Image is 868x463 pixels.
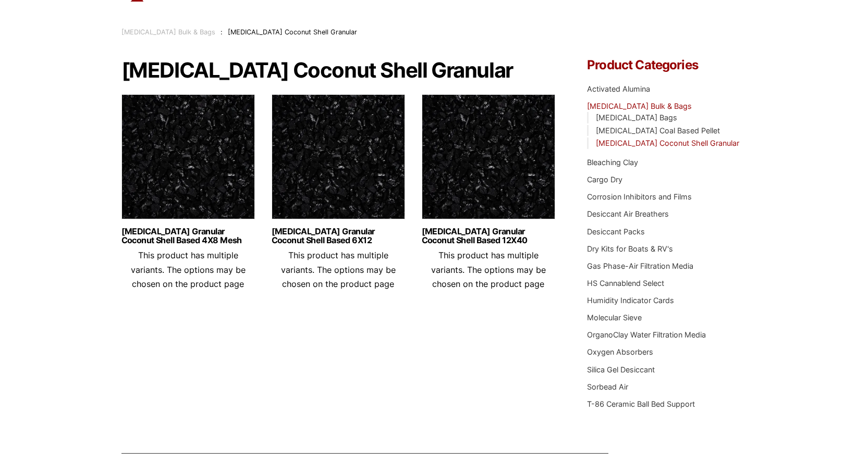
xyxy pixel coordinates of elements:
[422,227,555,245] a: [MEDICAL_DATA] Granular Coconut Shell Based 12X40
[596,126,720,135] a: [MEDICAL_DATA] Coal Based Pellet
[131,250,246,289] span: This product has multiple variants. The options may be chosen on the product page
[431,250,546,289] span: This product has multiple variants. The options may be chosen on the product page
[422,94,555,224] img: Activated Carbon Mesh Granular
[587,313,642,322] a: Molecular Sieve
[596,113,677,122] a: [MEDICAL_DATA] Bags
[272,227,405,245] a: [MEDICAL_DATA] Granular Coconut Shell Based 6X12
[587,244,673,253] a: Dry Kits for Boats & RV's
[587,175,622,184] a: Cargo Dry
[587,59,747,71] h4: Product Categories
[221,28,223,36] span: :
[587,399,695,408] a: T-86 Ceramic Ball Bed Support
[587,347,653,356] a: Oxygen Absorbers
[587,158,638,167] a: Bleaching Clay
[587,382,628,391] a: Sorbead Air
[121,59,556,82] h1: [MEDICAL_DATA] Coconut Shell Granular
[596,139,739,147] a: [MEDICAL_DATA] Coconut Shell Granular
[587,261,693,270] a: Gas Phase-Air Filtration Media
[587,209,669,218] a: Desiccant Air Breathers
[587,84,650,93] a: Activated Alumina
[228,28,357,36] span: [MEDICAL_DATA] Coconut Shell Granular
[587,330,706,339] a: OrganoClay Water Filtration Media
[121,227,255,245] a: [MEDICAL_DATA] Granular Coconut Shell Based 4X8 Mesh
[587,279,664,287] a: HS Cannablend Select
[587,227,645,236] a: Desiccant Packs
[587,365,655,374] a: Silica Gel Desiccant
[587,296,674,305] a: Humidity Indicator Cards
[272,94,405,224] img: Activated Carbon Mesh Granular
[121,28,215,36] a: [MEDICAL_DATA] Bulk & Bags
[121,94,255,224] img: Activated Carbon Mesh Granular
[587,102,692,110] a: [MEDICAL_DATA] Bulk & Bags
[281,250,396,289] span: This product has multiple variants. The options may be chosen on the product page
[587,192,692,201] a: Corrosion Inhibitors and Films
